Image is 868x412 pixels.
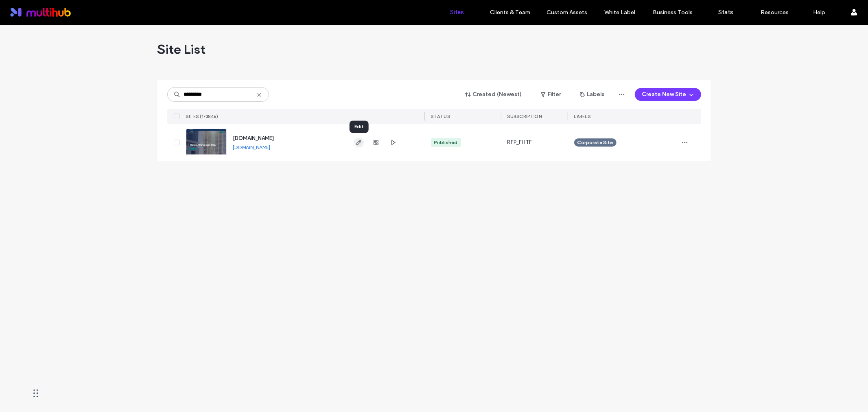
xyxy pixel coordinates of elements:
span: LABELS [574,114,591,119]
span: Help [18,6,35,13]
label: Stats [718,9,733,16]
button: Filter [533,88,569,101]
span: SITES (1/3846) [186,114,219,119]
span: SUBSCRIPTION [507,114,542,119]
button: Created (Newest) [458,88,529,101]
label: Sites [450,9,464,16]
label: Business Tools [653,9,693,16]
span: STATUS [431,114,450,119]
label: Clients & Team [490,9,530,16]
div: Drag [33,381,38,405]
label: Help [813,9,826,16]
div: Edit [350,121,369,133]
a: [DOMAIN_NAME] [233,135,274,141]
span: REP_ELITE [507,138,532,147]
label: Custom Assets [547,9,588,16]
label: Resources [761,9,789,16]
a: [DOMAIN_NAME] [233,144,271,150]
label: White Label [605,9,636,16]
button: Create New Site [635,88,701,101]
button: Labels [573,88,612,101]
span: Site List [157,41,206,57]
span: Corporate Site [577,139,613,146]
div: Published [434,139,458,146]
